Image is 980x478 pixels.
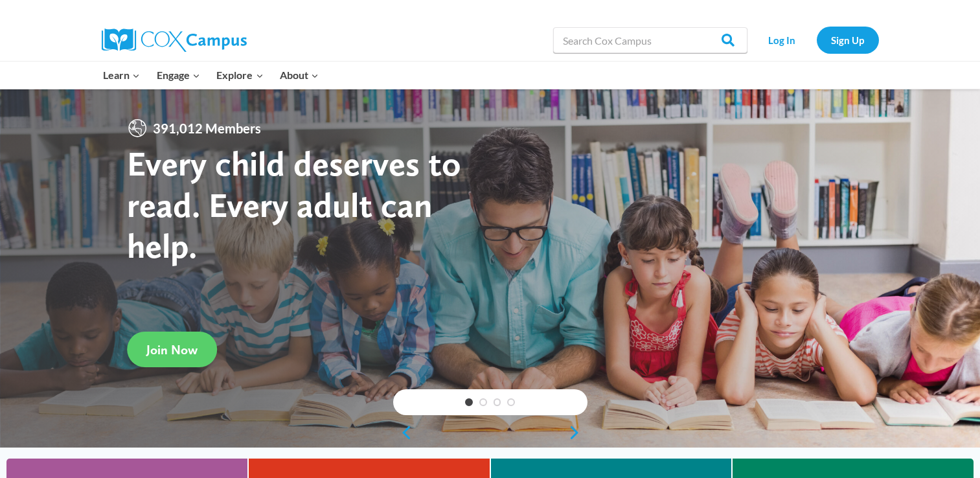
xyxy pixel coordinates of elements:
div: content slider buttons [393,420,587,446]
span: Learn [103,67,140,84]
input: Search Cox Campus [553,27,747,53]
a: Join Now [127,332,217,367]
a: 2 [479,398,487,406]
a: previous [393,425,413,440]
a: 4 [507,398,515,406]
a: next [568,425,587,440]
strong: Every child deserves to read. Every adult can help. [127,142,461,266]
a: Sign Up [817,27,879,53]
img: Cox Campus [102,28,247,52]
a: 1 [465,398,473,406]
a: Log In [754,27,810,53]
span: About [280,67,319,84]
nav: Primary Navigation [95,62,327,89]
span: Engage [157,67,200,84]
nav: Secondary Navigation [754,27,879,53]
span: Explore [216,67,263,84]
a: 3 [494,398,501,406]
span: 391,012 Members [148,118,266,139]
span: Join Now [146,342,198,358]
